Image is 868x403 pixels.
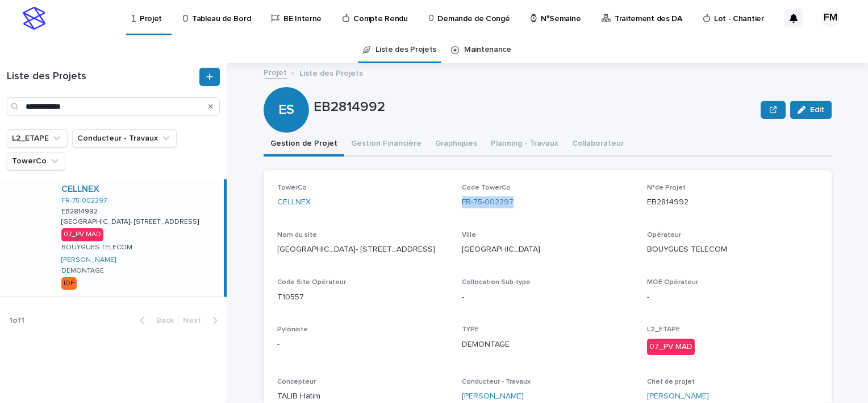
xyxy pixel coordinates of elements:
[61,277,77,290] div: IDF
[790,101,832,119] button: Edit
[462,184,511,191] span: Code TowerCo
[178,315,227,326] button: Next
[462,196,514,208] a: FR-75-002297
[821,9,840,27] div: FM
[375,36,436,63] a: Liste des Projets
[428,133,484,157] button: Graphiques
[264,65,287,79] a: Projet
[277,279,346,286] span: Code Site Opérateur
[7,129,68,147] button: L2_ETAPE
[647,196,818,208] p: EB2814992
[277,390,448,402] p: TALIB Hatim
[183,316,208,324] span: Next
[23,7,45,30] img: stacker-logo-s-only.png
[264,56,309,118] div: ES
[61,205,100,216] p: EB2814992
[61,244,132,252] p: BOUYGUES TELECOM
[462,232,476,238] span: Ville
[462,390,524,402] a: [PERSON_NAME]
[484,133,565,157] button: Planning - Travaux
[61,256,116,264] a: [PERSON_NAME]
[277,291,448,303] p: T10557
[810,106,824,114] span: Edit
[264,133,344,157] button: Gestion de Projet
[61,228,103,241] div: 07_PV MAD
[647,244,818,256] p: BOUYGUES TELECOM
[647,379,695,385] span: Chef de projet
[462,379,531,385] span: Conducteur - Travaux
[131,315,178,326] button: Back
[462,244,633,256] p: [GEOGRAPHIC_DATA]
[647,390,709,402] a: [PERSON_NAME]
[61,267,104,275] p: DEMONTAGE
[7,71,197,83] h1: Liste des Projets
[277,244,448,256] p: [GEOGRAPHIC_DATA]- [STREET_ADDRESS]
[277,232,317,238] span: Nom du site
[7,97,220,116] input: Search
[462,326,479,333] span: TYPE
[344,133,428,157] button: Gestion Financière
[277,184,307,191] span: TowerCo
[462,279,531,286] span: Collocation Sub-type
[61,184,99,195] a: CELLNEX
[277,339,448,351] p: -
[149,316,174,324] span: Back
[277,379,316,385] span: Concepteur
[647,326,680,333] span: L2_ETAPE
[647,291,818,303] p: -
[7,152,65,170] button: TowerCo
[462,339,633,351] p: DEMONTAGE
[314,99,756,116] p: EB2814992
[72,129,177,147] button: Conducteur - Travaux
[464,36,511,63] a: Maintenance
[647,279,698,286] span: MOE Opérateur
[277,326,308,333] span: Pylôniste
[61,216,201,226] p: [GEOGRAPHIC_DATA]- [STREET_ADDRESS]
[647,184,686,191] span: N°de Projet
[277,196,311,208] a: CELLNEX
[647,232,681,238] span: Opérateur
[565,133,631,157] button: Collaborateur
[462,291,633,303] p: -
[61,197,107,205] a: FR-75-002297
[647,339,695,355] div: 07_PV MAD
[299,66,363,79] p: Liste des Projets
